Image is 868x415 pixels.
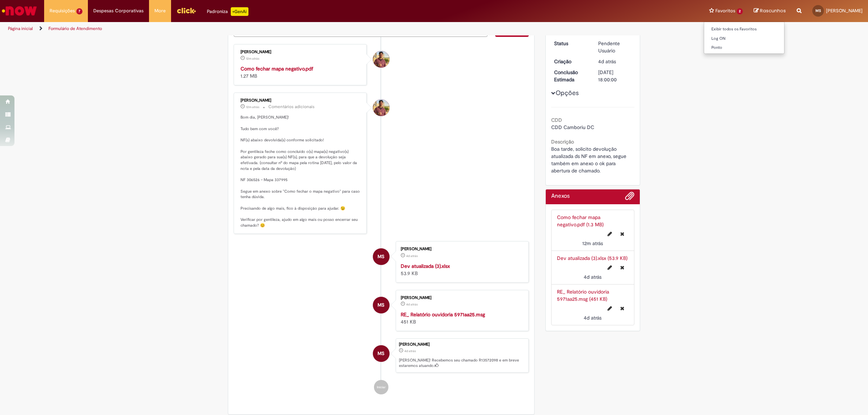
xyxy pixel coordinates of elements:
span: Despesas Corporativas [93,7,144,14]
span: More [154,7,166,14]
a: Página inicial [8,26,33,31]
a: Ponto [704,44,784,52]
div: 451 KB [401,311,521,325]
li: Maria Eduarda Paulela Dos Santos [234,338,529,373]
b: Descrição [551,138,574,145]
div: [PERSON_NAME] [399,342,525,347]
div: Vitor Jeremias Da Silva [373,99,390,116]
span: 4d atrás [584,274,601,280]
button: Editar nome de arquivo RE_ Relatório ouvidoria 5971aa25.msg [603,303,616,314]
span: 4d atrás [406,302,418,307]
span: [PERSON_NAME] [826,8,863,14]
span: 4d atrás [598,58,616,65]
a: RE_ Relatório ouvidoria 5971aa25.msg [401,311,485,318]
div: 26/09/2025 17:45:58 [598,58,632,65]
b: CDD [551,117,562,123]
dt: Conclusão Estimada [549,69,593,83]
div: [PERSON_NAME] [401,247,521,251]
button: Editar nome de arquivo Dev atualizada (3).xlsx [603,262,616,273]
span: CDD Camboriu DC [551,124,594,131]
p: Bom dia, [PERSON_NAME]! Tudo bem com você? NF(s) abaixo devolvida(s) conforme solicitado! Por gen... [241,115,361,228]
span: 4d atrás [584,315,601,321]
div: Vitor Jeremias Da Silva [373,51,390,68]
span: Boa tarde, solicito devolução atualizada ds NF em anexo, segue também em anexo o ok para abertura... [551,146,628,174]
span: Favoritos [715,7,735,14]
span: Requisições [50,7,75,14]
p: [PERSON_NAME]! Recebemos seu chamado R13572098 e em breve estaremos atuando. [399,358,525,369]
div: [PERSON_NAME] [401,296,521,300]
div: 53.9 KB [401,262,521,277]
div: [DATE] 18:00:00 [598,69,632,83]
button: Editar nome de arquivo Como fechar mapa negativo.pdf [603,228,616,240]
small: Comentários adicionais [268,104,315,110]
img: ServiceNow [1,4,38,18]
a: Como fechar mapa negativo.pdf [241,65,313,72]
p: +GenAi [231,7,248,16]
div: 1.27 MB [241,65,361,80]
button: Excluir RE_ Relatório ouvidoria 5971aa25.msg [616,303,629,314]
span: 7 [76,8,82,14]
h2: Anexos [551,193,570,200]
div: Padroniza [207,7,248,16]
a: Exibir todos os Favoritos [704,25,784,33]
div: Pendente Usuário [598,40,632,54]
time: 30/09/2025 08:50:49 [582,240,603,247]
time: 26/09/2025 17:45:49 [584,274,601,280]
button: Excluir Dev atualizada (3).xlsx [616,262,629,273]
dt: Status [549,40,593,47]
span: 12m atrás [246,56,259,61]
time: 26/09/2025 17:45:35 [406,302,418,307]
span: 4d atrás [406,254,418,258]
time: 30/09/2025 08:50:49 [246,56,259,61]
a: Log ON [704,35,784,43]
time: 26/09/2025 17:45:49 [406,254,418,258]
button: Excluir Como fechar mapa negativo.pdf [616,228,629,240]
span: 12m atrás [246,105,259,109]
span: MS [378,296,384,314]
ul: Trilhas de página [5,22,573,35]
a: Dev atualizada (3).xlsx (53.9 KB) [557,255,627,261]
span: 12m atrás [582,240,603,247]
a: Como fechar mapa negativo.pdf (1.3 MB) [557,214,604,228]
div: Maria Eduarda Paulela Dos Santos [373,248,390,265]
ul: Histórico de tíquete [234,37,529,402]
a: RE_ Relatório ouvidoria 5971aa25.msg (451 KB) [557,288,609,302]
button: Adicionar anexos [625,191,634,204]
a: Dev atualizada (3).xlsx [401,263,450,269]
span: MS [378,345,384,362]
div: [PERSON_NAME] [241,50,361,54]
time: 26/09/2025 17:45:35 [584,315,601,321]
a: Formulário de Atendimento [48,26,102,31]
div: Maria Eduarda Paulela Dos Santos [373,345,390,362]
span: MS [816,8,821,13]
span: Rascunhos [760,7,786,14]
dt: Criação [549,58,593,65]
time: 30/09/2025 08:50:33 [246,105,259,109]
a: Rascunhos [754,8,786,14]
img: click_logo_yellow_360x200.png [176,5,196,16]
div: [PERSON_NAME] [241,98,361,103]
span: 2 [737,8,743,14]
span: 4d atrás [404,349,416,353]
span: MS [378,248,384,265]
div: Maria Eduarda Paulela Dos Santos [373,297,390,313]
ul: Favoritos [704,22,784,54]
